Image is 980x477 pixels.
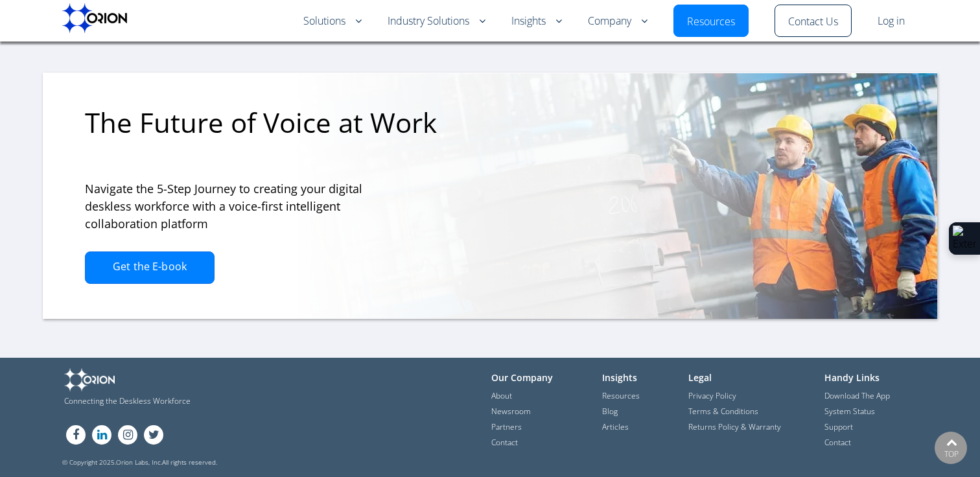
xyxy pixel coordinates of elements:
[85,180,409,233] h4: Navigate the 5-Step Journey to creating your digital deskless workforce with a voice-first intell...
[85,251,215,284] a: Get the E-book
[602,368,669,387] h3: Insights
[491,390,512,402] a: About
[491,437,518,448] a: Contact
[491,406,531,417] a: Newsroom
[747,327,980,477] iframe: Chat Widget
[688,406,758,417] a: Terms & Conditions
[602,406,618,417] a: Blog
[688,368,805,387] h3: Legal
[491,368,583,387] h3: Our Company
[64,368,115,391] img: Orion
[303,14,362,29] a: Solutions
[788,14,838,30] a: Contact Us
[878,14,905,29] a: Log in
[511,14,562,29] a: Insights
[687,14,735,30] a: Resources
[588,14,647,29] a: Company
[85,106,482,139] h3: The Future of Voice at Work
[62,458,918,467] span: © Copyright 2025. All rights reserved.
[602,390,640,402] a: Resources
[491,421,522,433] a: Partners
[953,226,976,251] img: Extension Icon
[688,390,736,402] a: Privacy Policy
[62,3,127,33] img: Orion labs Black logo
[388,14,485,29] a: Industry Solutions
[64,397,344,406] span: Connecting the Deskless Workforce
[602,421,629,433] a: Articles
[688,421,781,433] a: Returns Policy & Warranty
[116,458,162,467] a: Orion Labs, Inc.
